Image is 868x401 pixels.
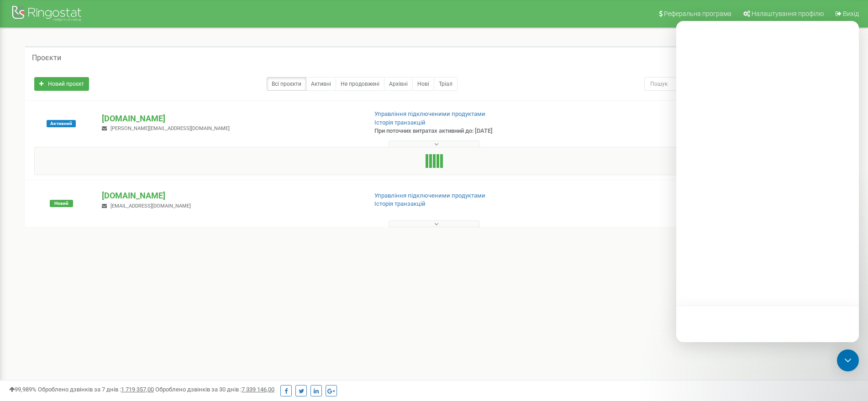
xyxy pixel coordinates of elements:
[374,200,426,207] a: Історія транзакцій
[412,77,434,91] a: Нові
[32,54,61,62] h5: Проєкти
[374,119,426,126] a: Історія транзакцій
[644,77,793,91] input: Пошук
[102,190,359,202] p: [DOMAIN_NAME]
[121,386,154,393] u: 1 719 357,00
[306,77,336,91] a: Активні
[434,77,458,91] a: Тріал
[336,77,384,91] a: Не продовжені
[242,386,274,393] u: 7 339 146,00
[837,349,859,371] div: Open Intercom Messenger
[752,10,824,17] span: Налаштування профілю
[50,200,73,207] span: Новий
[843,10,859,17] span: Вихід
[267,77,306,91] a: Всі проєкти
[374,110,485,117] a: Управління підключеними продуктами
[110,203,191,209] span: [EMAIL_ADDRESS][DOMAIN_NAME]
[47,120,76,127] span: Активний
[102,113,359,125] p: [DOMAIN_NAME]
[384,77,413,91] a: Архівні
[374,192,485,199] a: Управління підключеними продуктами
[9,386,37,393] span: 99,989%
[110,125,230,131] span: [PERSON_NAME][EMAIL_ADDRESS][DOMAIN_NAME]
[38,386,154,393] span: Оброблено дзвінків за 7 днів :
[664,10,731,17] span: Реферальна програма
[155,386,274,393] span: Оброблено дзвінків за 30 днів :
[374,127,564,135] p: При поточних витратах активний до: [DATE]
[34,77,89,91] a: Новий проєкт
